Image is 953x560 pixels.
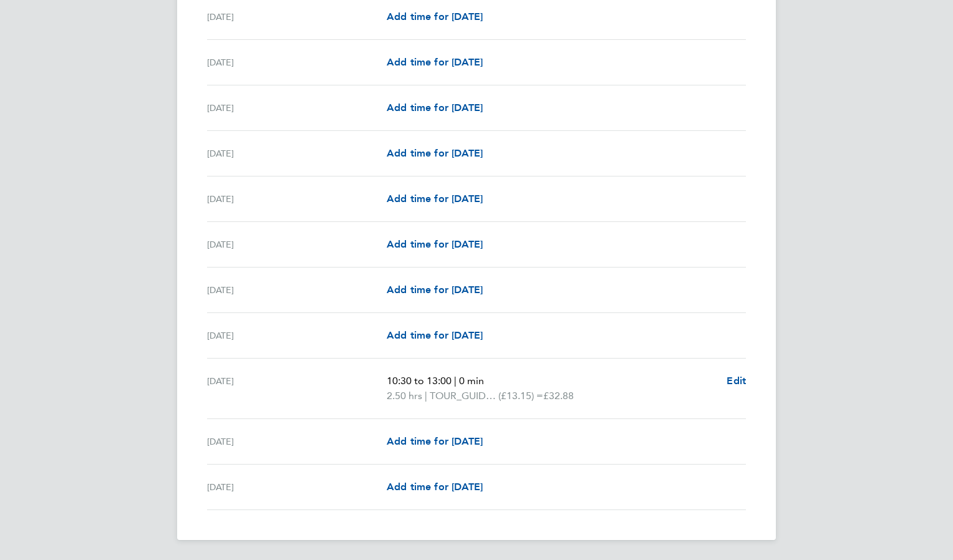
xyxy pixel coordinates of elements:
[459,375,484,387] span: 0 min
[387,100,483,115] a: Add time for [DATE]
[207,328,387,343] div: [DATE]
[430,389,498,403] span: TOUR_GUIDE_HOURS
[387,55,483,70] a: Add time for [DATE]
[207,9,387,24] div: [DATE]
[543,390,574,402] span: £32.88
[207,100,387,115] div: [DATE]
[387,56,483,68] span: Add time for [DATE]
[727,374,746,389] a: Edit
[727,375,746,387] span: Edit
[387,390,422,402] span: 2.50 hrs
[425,390,427,402] span: |
[387,11,483,22] span: Add time for [DATE]
[387,480,483,495] a: Add time for [DATE]
[387,193,483,205] span: Add time for [DATE]
[454,375,457,387] span: |
[207,374,387,403] div: [DATE]
[387,328,483,343] a: Add time for [DATE]
[387,102,483,113] span: Add time for [DATE]
[387,9,483,24] a: Add time for [DATE]
[207,146,387,161] div: [DATE]
[387,435,483,447] span: Add time for [DATE]
[387,191,483,206] a: Add time for [DATE]
[387,238,483,250] span: Add time for [DATE]
[207,237,387,252] div: [DATE]
[207,191,387,206] div: [DATE]
[387,481,483,493] span: Add time for [DATE]
[498,390,543,402] span: (£13.15) =
[207,282,387,297] div: [DATE]
[387,329,483,341] span: Add time for [DATE]
[207,55,387,70] div: [DATE]
[387,375,452,387] span: 10:30 to 13:00
[207,480,387,495] div: [DATE]
[387,282,483,297] a: Add time for [DATE]
[387,284,483,296] span: Add time for [DATE]
[387,237,483,252] a: Add time for [DATE]
[387,146,483,161] a: Add time for [DATE]
[387,434,483,449] a: Add time for [DATE]
[387,147,483,159] span: Add time for [DATE]
[207,434,387,449] div: [DATE]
